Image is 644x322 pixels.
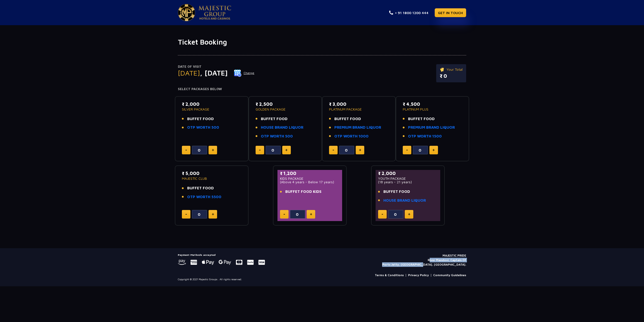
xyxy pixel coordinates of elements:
img: Majestic Pride [178,4,195,21]
img: plus [285,149,288,151]
img: minus [333,150,334,151]
a: GET IN TOUCH [435,8,466,17]
img: plus [212,149,214,151]
p: Date of Visit [178,64,255,69]
a: Terms & Conditions [375,273,404,277]
img: minus [185,150,187,151]
span: BUFFET FOOD [261,116,288,122]
a: Community Guidelines [433,273,466,277]
a: Privacy Policy [408,273,429,277]
img: minus [185,214,187,215]
a: HOUSE BRAND LIQUOR [383,198,426,203]
a: OTP WORTH 1500 [408,133,442,139]
span: BUFFET FOOD KIDS [285,189,321,195]
img: plus [310,213,312,216]
p: SILVER PACKAGE [182,108,242,111]
a: OTP WORTH 1000 [334,133,369,139]
a: PREMIUM BRAND LIQUOR [334,125,381,130]
p: ₹ 3,000 [329,101,389,108]
img: plus [408,213,410,216]
p: PLATINUM PLUS [403,108,462,111]
span: BUFFET FOOD [408,116,435,122]
img: plus [212,213,214,216]
a: OTP WORTH 500 [261,133,293,139]
img: minus [382,214,383,215]
img: ticket [440,67,445,72]
a: OTP WORTH 5500 [187,194,221,200]
p: KIDS PACKAGE [280,177,340,180]
p: MAJESTIC PRIDE River Mandovi, Captain Of Ports Jetty, [GEOGRAPHIC_DATA], [GEOGRAPHIC_DATA]. [382,253,466,267]
img: plus [432,149,435,151]
img: minus [284,214,285,215]
p: MAJESTIC CLUB [182,177,242,180]
h1: Ticket Booking [178,38,466,46]
span: , [DATE] [200,69,228,77]
img: minus [259,150,261,151]
p: ₹ 2,000 [182,101,242,108]
p: ₹ 1,200 [280,170,340,177]
span: BUFFET FOOD [334,116,361,122]
p: ₹ 2,000 [378,170,438,177]
img: Majestic Pride [198,6,231,20]
a: PREMIUM BRAND LIQUOR [408,125,455,130]
img: minus [406,150,408,151]
button: Change [234,69,255,77]
a: + 91 1800 1200 444 [389,10,428,15]
p: ₹ 0 [440,72,463,80]
span: BUFFET FOOD [383,189,410,195]
span: BUFFET FOOD [187,185,214,191]
a: HOUSE BRAND LIQUOR [261,125,303,130]
h4: Select Packages Below [178,87,466,91]
p: Your Total [440,67,463,72]
h5: Payment Methods accepted [178,253,265,256]
span: [DATE] [178,69,200,77]
p: ₹ 4,500 [403,101,462,108]
p: YOUTH PACKAGE [378,177,438,180]
p: Copyright © 2021 Majestic Groups . All rights reserved. [178,277,242,281]
p: (18 years - 21 years) [378,180,438,184]
span: BUFFET FOOD [187,116,214,122]
p: (Above 4 years - Below 17 years) [280,180,340,184]
p: PLATINUM PACKAGE [329,108,389,111]
p: ₹ 2,500 [256,101,315,108]
p: GOLDEN PACKAGE [256,108,315,111]
img: plus [359,149,361,151]
a: OTP WORTH 500 [187,125,219,130]
p: ₹ 5,000 [182,170,242,177]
